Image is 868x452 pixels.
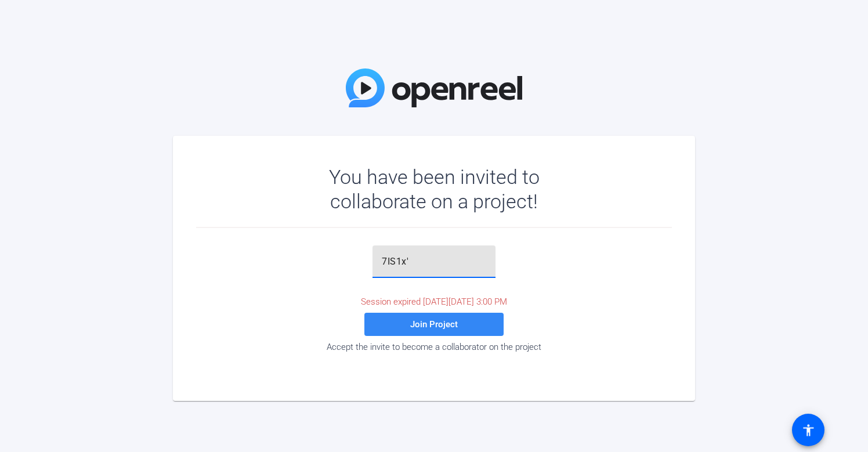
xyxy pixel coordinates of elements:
span: Join Project [410,319,458,330]
div: Session expired [DATE][DATE] 3:00 PM [196,296,672,307]
div: You have been invited to collaborate on a project! [295,165,573,214]
input: Password [382,255,486,269]
button: Join Project [364,313,504,336]
mat-icon: accessibility [801,423,815,437]
div: Accept the invite to become a collaborator on the project [196,342,672,352]
img: OpenReel Logo [346,68,522,107]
